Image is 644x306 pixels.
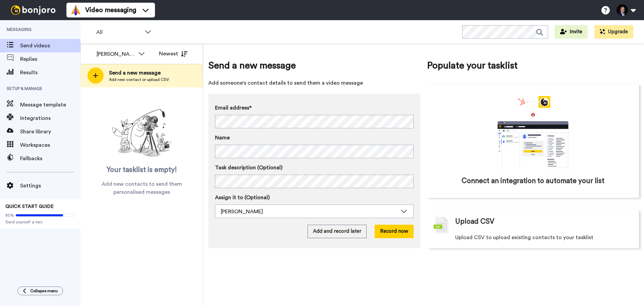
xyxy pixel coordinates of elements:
[455,217,494,227] span: Upload CSV
[215,134,230,142] span: Name
[221,208,397,216] div: [PERSON_NAME]
[154,47,193,60] button: Newest
[5,213,14,218] span: 80%
[483,96,583,169] div: animation
[215,104,414,112] label: Email address*
[434,217,448,233] img: csv-grey.png
[20,42,80,50] span: Send videos
[455,233,593,242] span: Upload CSV to upload existing contacts to your tasklist
[20,55,80,63] span: Replies
[20,101,80,109] span: Message template
[5,219,75,225] span: Send yourself a test
[308,225,367,238] button: Add and record later
[96,28,141,36] span: All
[20,114,80,122] span: Integrations
[20,155,80,163] span: Fallbacks
[20,182,80,190] span: Settings
[97,50,135,58] div: [PERSON_NAME]
[85,5,136,15] span: Video messaging
[215,164,414,172] label: Task description (Optional)
[208,59,420,72] span: Send a new message
[107,165,177,175] span: Your tasklist is empty!
[5,204,54,209] span: QUICK START GUIDE
[20,128,80,136] span: Share library
[91,180,193,196] span: Add new contacts to send them personalised messages
[555,25,588,39] button: Invite
[8,5,58,15] img: bj-logo-header-white.svg
[108,106,175,160] img: ready-set-action.png
[20,69,80,77] span: Results
[109,69,169,77] span: Send a new message
[462,176,604,186] span: Connect an integration to automate your list
[70,5,81,15] img: vm-color.svg
[20,141,80,149] span: Workspaces
[30,288,58,294] span: Collapse menu
[215,193,414,202] label: Assign it to (Optional)
[427,59,639,72] span: Populate your tasklist
[208,79,420,87] span: Add someone's contact details to send them a video message
[17,287,63,295] button: Collapse menu
[594,25,633,39] button: Upgrade
[375,225,414,238] button: Record now
[109,77,169,82] span: Add new contact or upload CSV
